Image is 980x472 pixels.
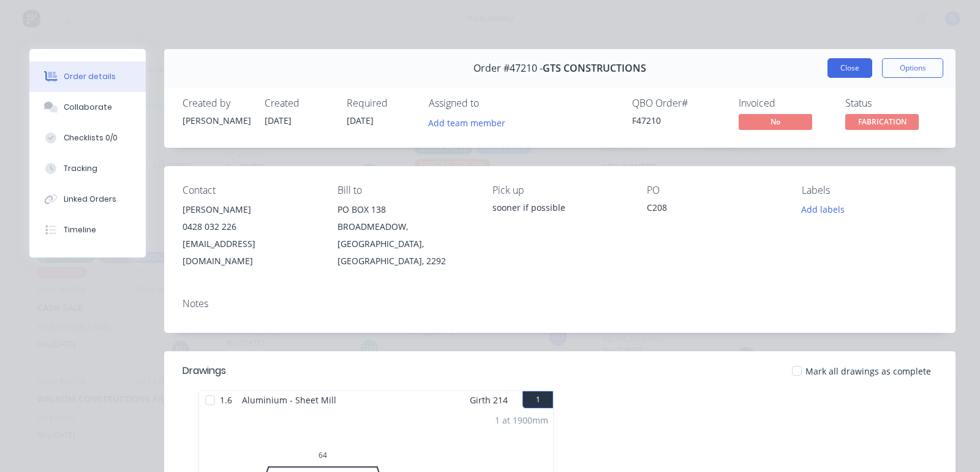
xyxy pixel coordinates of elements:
[183,201,318,270] div: [PERSON_NAME]0428 032 226[EMAIL_ADDRESS][DOMAIN_NAME]
[347,97,414,109] div: Required
[492,185,628,196] div: Pick up
[183,364,226,378] div: Drawings
[29,153,146,184] button: Tracking
[183,201,318,218] div: [PERSON_NAME]
[265,97,332,109] div: Created
[237,391,341,409] span: Aluminium - Sheet Mill
[347,115,374,126] span: [DATE]
[337,201,473,270] div: PO BOX 138BROADMEADOW, [GEOGRAPHIC_DATA], [GEOGRAPHIC_DATA], 2292
[473,63,543,74] span: Order #47210 -
[845,114,919,129] span: FABRICATION
[64,71,116,82] div: Order details
[29,184,146,215] button: Linked Orders
[795,201,851,218] button: Add labels
[265,115,292,126] span: [DATE]
[183,298,937,310] div: Notes
[845,114,919,132] button: FABRICATION
[29,92,146,123] button: Collaborate
[422,114,512,131] button: Add team member
[337,201,473,218] div: PO BOX 138
[183,185,318,196] div: Contact
[29,215,146,245] button: Timeline
[64,163,97,174] div: Tracking
[495,414,548,427] div: 1 at 1900mm
[429,114,512,131] button: Add team member
[632,97,724,109] div: QBO Order #
[64,102,112,113] div: Collaborate
[882,58,943,78] button: Options
[522,391,553,408] button: 1
[739,97,831,109] div: Invoiced
[845,97,937,109] div: Status
[183,114,250,127] div: [PERSON_NAME]
[29,123,146,153] button: Checklists 0/0
[647,185,782,196] div: PO
[64,194,116,205] div: Linked Orders
[470,391,508,409] span: Girth 214
[183,97,250,109] div: Created by
[64,224,96,235] div: Timeline
[337,218,473,270] div: BROADMEADOW, [GEOGRAPHIC_DATA], [GEOGRAPHIC_DATA], 2292
[827,58,872,78] button: Close
[64,132,118,143] div: Checklists 0/0
[543,63,646,74] span: GTS CONSTRUCTIONS
[492,201,628,214] div: sooner if possible
[183,218,318,235] div: 0428 032 226
[805,365,931,378] span: Mark all drawings as complete
[739,114,812,129] span: No
[183,235,318,270] div: [EMAIL_ADDRESS][DOMAIN_NAME]
[802,185,937,196] div: Labels
[632,114,724,127] div: F47210
[647,201,782,218] div: C208
[429,97,551,109] div: Assigned to
[215,391,237,409] span: 1.6
[29,61,146,92] button: Order details
[337,185,473,196] div: Bill to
